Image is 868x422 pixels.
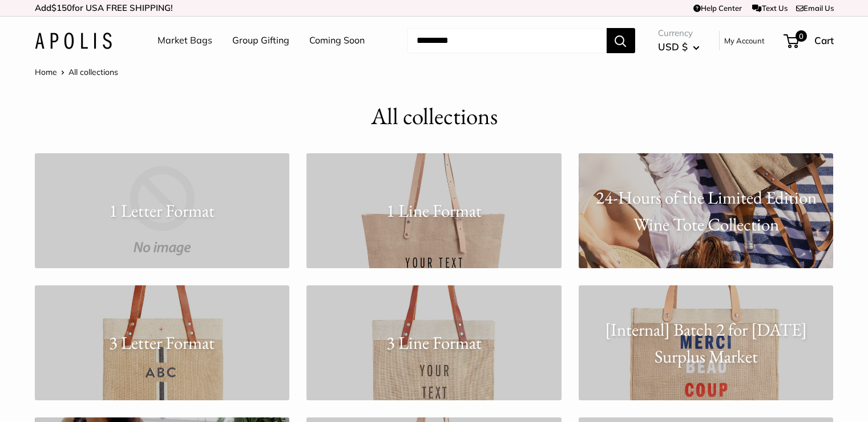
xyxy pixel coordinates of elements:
[158,32,212,49] a: Market Bags
[814,34,834,46] span: Cart
[693,3,742,13] a: Help Center
[724,34,765,47] a: My Account
[306,329,562,356] p: 3 Line Format
[785,31,834,50] a: 0 Cart
[371,99,498,133] h1: All collections
[309,32,365,49] a: Coming Soon
[579,153,834,268] a: 24-Hours of the Limited Edition Wine Tote Collection
[35,65,118,79] nav: Breadcrumb
[35,285,290,400] a: 3 Letter Format
[68,67,118,77] span: All collections
[752,3,787,13] a: Text Us
[35,197,290,224] p: 1 Letter Format
[579,285,834,400] a: [Internal] Batch 2 for [DATE] Surplus Market
[35,153,290,268] a: 1 Letter Format
[658,25,700,41] span: Currency
[306,285,562,400] a: 3 Line Format
[35,67,57,77] a: Home
[306,197,562,224] p: 1 Line Format
[658,38,700,56] button: USD $
[795,30,806,42] span: 0
[579,184,834,237] p: 24-Hours of the Limited Edition Wine Tote Collection
[407,28,607,53] input: Search...
[579,316,834,369] p: [Internal] Batch 2 for [DATE] Surplus Market
[232,32,289,49] a: Group Gifting
[607,28,635,53] button: Search
[658,41,688,53] span: USD $
[35,33,112,49] img: Apolis
[796,3,834,13] a: Email Us
[35,329,290,356] p: 3 Letter Format
[51,2,72,13] span: $150
[306,153,562,268] a: 1 Line Format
